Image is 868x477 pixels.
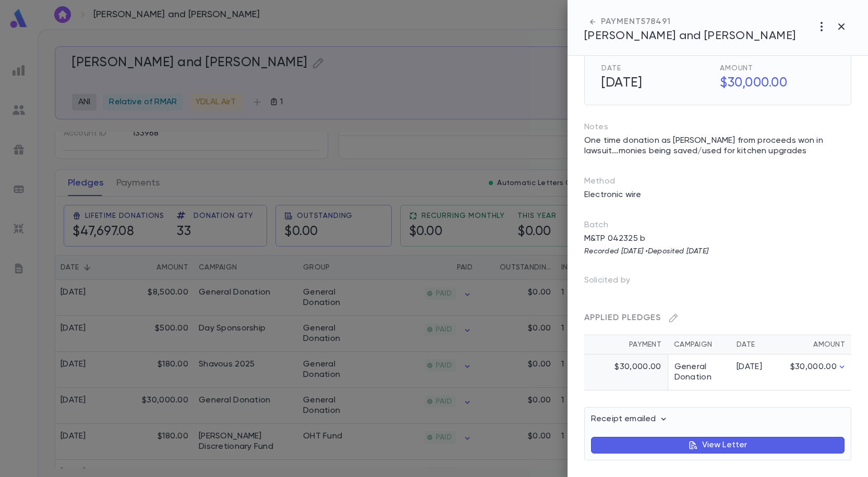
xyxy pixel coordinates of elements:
[668,335,730,354] th: Campaign
[584,17,796,27] div: PAYMENT 578491
[584,272,647,293] p: Solicited by
[737,362,776,372] div: [DATE]
[702,440,748,450] p: View Letter
[782,354,851,390] td: $30,000.00
[782,335,851,354] th: Amount
[584,314,661,322] span: Applied Pledges
[714,72,834,94] h5: $30,000.00
[591,437,845,454] button: View Letter
[720,64,834,72] span: Amount
[578,187,647,203] p: Electronic wire
[584,335,668,354] th: Payment
[595,72,716,94] h5: [DATE]
[578,132,851,160] div: One time donation as [PERSON_NAME] from proceeds won in lawsuit...monies being saved/used for kit...
[584,247,708,255] p: Recorded [DATE] • Deposited [DATE]
[601,64,716,72] span: Date
[730,335,782,354] th: Date
[668,354,730,390] td: General Donation
[578,230,704,247] p: M&TP 042325 b
[591,414,669,424] p: Receipt emailed
[584,220,851,230] p: Batch
[584,122,851,132] p: Notes
[584,30,796,42] span: [PERSON_NAME] and [PERSON_NAME]
[584,354,668,390] td: $30,000.00
[584,176,636,187] p: Method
